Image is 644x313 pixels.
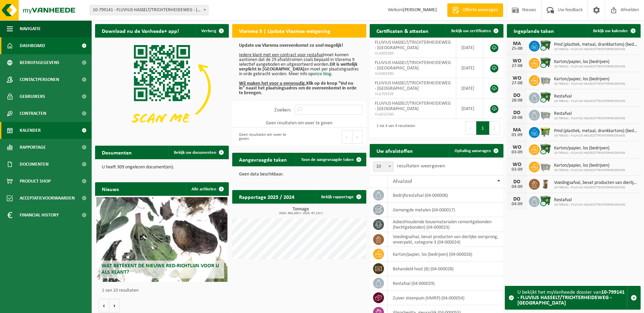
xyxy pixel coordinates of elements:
[510,133,524,138] div: 01-09
[476,121,490,135] button: 1
[554,128,637,134] span: Pmd (plastiek, metaal, drankkartons) (bedrijven)
[510,110,524,116] div: DO
[373,162,393,172] span: 10
[375,51,451,56] span: VLA903389
[201,29,216,33] span: Verberg
[375,81,451,91] span: FLUVIUS HASSELT/TRICHTERHEIDEWEG - [GEOGRAPHIC_DATA]
[95,146,139,159] h2: Documenten
[239,43,343,48] b: Update uw Vlarema overeenkomst zo snel mogelijk!
[373,162,393,171] span: 10
[102,263,219,275] span: Wat betekent de nieuwe RED-richtlijn voor u als klant?
[490,121,500,135] button: Next
[388,232,503,247] td: voedingsafval, bevat producten van dierlijke oorsprong, onverpakt, categorie 3 (04-000024)
[510,167,524,172] div: 03-09
[196,24,228,38] button: Verberg
[446,24,503,38] a: Bekijk uw certificaten
[236,129,296,144] div: Geen resultaten om weer te geven
[554,134,637,138] span: 10-799141 - FLUVIUS HASSELT/TRICHTERHEIDEWEG
[517,290,625,306] strong: 10-799141 - FLUVIUS HASSELT/TRICHTERHEIDEWEG - [GEOGRAPHIC_DATA]
[388,188,503,203] td: bedrijfsrestafval (04-000008)
[20,156,49,173] span: Documenten
[375,101,451,111] span: FLUVIUS HASSELT/TRICHTERHEIDEWEG - [GEOGRAPHIC_DATA]
[455,149,491,153] span: Ophaling aanvragen
[510,58,524,64] div: WO
[375,60,451,71] span: FLUVIUS HASSELT/TRICHTERHEIDEWEG - [GEOGRAPHIC_DATA]
[370,144,420,157] h2: Uw afvalstoffen
[540,74,551,86] img: WB-2500-GAL-GY-04
[456,99,483,119] td: [DATE]
[554,186,637,190] span: 10-799141 - FLUVIUS HASSELT/TRICHTERHEIDEWEG
[510,162,524,167] div: WO
[510,202,524,207] div: 04-09
[388,203,503,217] td: gemengde metalen (04-000017)
[296,153,366,166] a: Toon de aangevraagde taken
[375,91,451,97] span: VLA703338
[370,24,435,37] h2: Certificaten & attesten
[109,299,120,312] button: Volgende
[239,53,324,58] u: Iedere klant met een contract voor restafval
[397,163,445,169] label: resultaten weergeven
[456,58,483,78] td: [DATE]
[449,144,503,158] a: Ophaling aanvragen
[95,38,229,138] img: Download de VHEPlus App
[461,7,500,14] span: Offerte aanvragen
[388,276,503,291] td: restafval (04-000029)
[239,43,359,96] p: moet kunnen aantonen dat de 29 afvalstromen zoals bepaald in Vlarema 9 selectief aangeboden en ui...
[554,203,625,207] span: 10-799141 - FLUVIUS HASSELT/TRICHTERHEIDEWEG
[239,81,306,86] u: Wij maken het voor u eenvoudig.
[510,64,524,68] div: 27-08
[342,130,352,144] button: Previous
[554,163,625,168] span: Karton/papier, los (bedrijven)
[540,161,551,172] img: WB-2500-GAL-GY-04
[95,24,186,37] h2: Download nu de Vanheede+ app!
[96,197,227,282] a: Wat betekent de nieuwe RED-richtlijn voor u als klant?
[510,98,524,103] div: 28-08
[554,197,625,203] span: Restafval
[540,195,551,207] img: WB-1100-CU
[388,217,503,232] td: asbesthoudende bouwmaterialen cementgebonden (hechtgebonden) (04-000023)
[540,126,551,138] img: WB-1100-HPE-GN-50
[510,185,524,189] div: 04-09
[375,40,451,50] span: FLUVIUS HASSELT/TRICHTERHEIDEWEG - [GEOGRAPHIC_DATA]
[451,29,491,33] span: Bekijk uw certificaten
[540,143,551,155] img: WB-1100-CU
[352,130,363,144] button: Next
[456,38,483,58] td: [DATE]
[510,116,524,120] div: 28-08
[232,153,294,166] h2: Aangevraagde taken
[540,91,551,103] img: WB-1100-CU
[554,65,625,69] span: 10-799141 - FLUVIUS HASSELT/TRICHTERHEIDEWEG
[102,165,222,170] p: U heeft 309 ongelezen document(en).
[540,57,551,68] img: WB-1100-CU
[554,111,625,117] span: Restafval
[593,29,628,33] span: Bekijk uw kalender
[554,117,625,121] span: 10-799141 - FLUVIUS HASSELT/TRICHTERHEIDEWEG
[168,146,228,159] a: Bekijk uw documenten
[102,288,225,293] p: 1 van 10 resultaten
[232,118,366,128] td: Geen resultaten om weer te geven
[510,76,524,81] div: WO
[510,150,524,155] div: 03-09
[588,24,640,38] a: Bekijk uw kalender
[90,5,208,15] span: 10-799141 - FLUVIUS HASSELT/TRICHTERHEIDEWEG - HASSELT
[507,24,561,37] h2: Ingeplande taken
[20,54,59,71] span: Bedrijfsgegevens
[239,81,356,96] b: Klik op de knop "Vul nu in" naast het plaatsingsadres om de overeenkomst in orde te brengen.
[232,24,337,37] h2: Vlarema 9 | Update Vlaamse wetgeving
[174,150,216,155] span: Bekijk uw documenten
[20,207,59,224] span: Financial History
[95,182,126,195] h2: Nieuws
[274,107,291,113] label: Zoeken:
[301,158,354,162] span: Toon de aangevraagde taken
[510,145,524,150] div: WO
[510,46,524,51] div: 25-08
[20,105,46,122] span: Contracten
[517,286,627,309] div: U bekijkt het myVanheede dossier van
[510,93,524,98] div: DO
[540,109,551,120] img: WB-2500-GAL-GY-04
[20,71,59,88] span: Contactpersonen
[540,40,551,51] img: WB-1100-CU
[388,247,503,262] td: karton/papier, los (bedrijven) (04-000026)
[510,81,524,86] div: 27-08
[554,168,625,172] span: 10-799141 - FLUVIUS HASSELT/TRICHTERHEIDEWEG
